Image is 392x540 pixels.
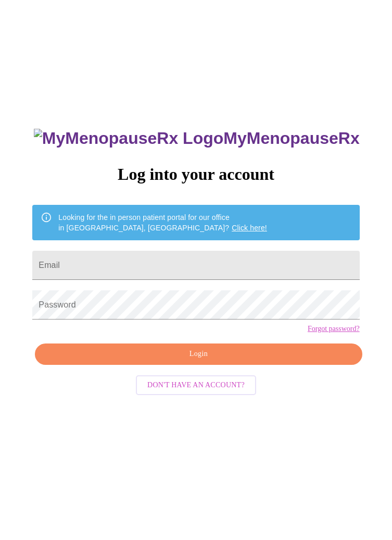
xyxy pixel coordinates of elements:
[308,325,360,333] a: Forgot password?
[34,129,360,148] h3: MyMenopauseRx
[32,165,359,184] h3: Log into your account
[47,348,350,361] span: Login
[34,129,223,148] img: MyMenopauseRx Logo
[58,208,267,237] div: Looking for the in person patient portal for our office in [GEOGRAPHIC_DATA], [GEOGRAPHIC_DATA]?
[133,380,259,389] a: Don't have an account?
[147,379,245,392] span: Don't have an account?
[35,343,362,365] button: Login
[232,224,267,232] a: Click here!
[136,375,256,396] button: Don't have an account?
